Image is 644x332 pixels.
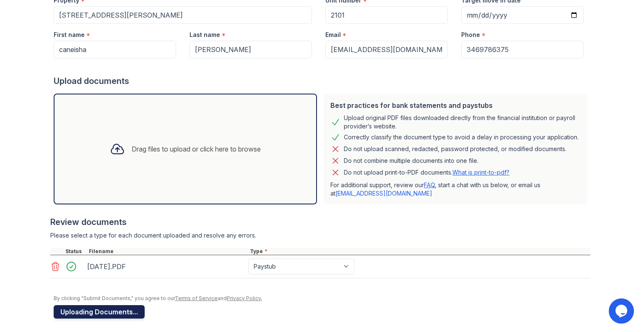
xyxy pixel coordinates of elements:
[330,100,580,110] div: Best practices for bank statements and paystubs
[50,216,590,228] div: Review documents
[452,169,509,176] a: What is print-to-pdf?
[87,248,248,255] div: Filename
[54,305,145,319] button: Uploading Documents...
[248,248,590,255] div: Type
[461,31,480,39] label: Phone
[54,31,85,39] label: First name
[325,31,341,39] label: Email
[190,31,220,39] label: Last name
[227,295,262,301] a: Privacy Policy.
[132,144,261,154] div: Drag files to upload or click here to browse
[50,231,590,240] div: Please select a type for each document uploaded and resolve any errors.
[175,295,218,301] a: Terms of Service
[344,144,566,154] div: Do not upload scanned, redacted, password protected, or modified documents.
[344,114,580,131] div: Upload original PDF files downloaded directly from the financial institution or payroll provider’...
[330,181,580,198] p: For additional support, review our , start a chat with us below, or email us at
[344,168,509,177] p: Do not upload print-to-PDF documents.
[54,75,590,87] div: Upload documents
[344,156,478,166] div: Do not combine multiple documents into one file.
[609,298,636,324] iframe: chat widget
[87,260,245,273] div: [DATE].PDF
[344,132,579,142] div: Correctly classify the document type to avoid a delay in processing your application.
[335,190,432,197] a: [EMAIL_ADDRESS][DOMAIN_NAME]
[54,295,590,302] div: By clicking "Submit Documents," you agree to our and
[424,181,435,188] a: FAQ
[64,248,87,255] div: Status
